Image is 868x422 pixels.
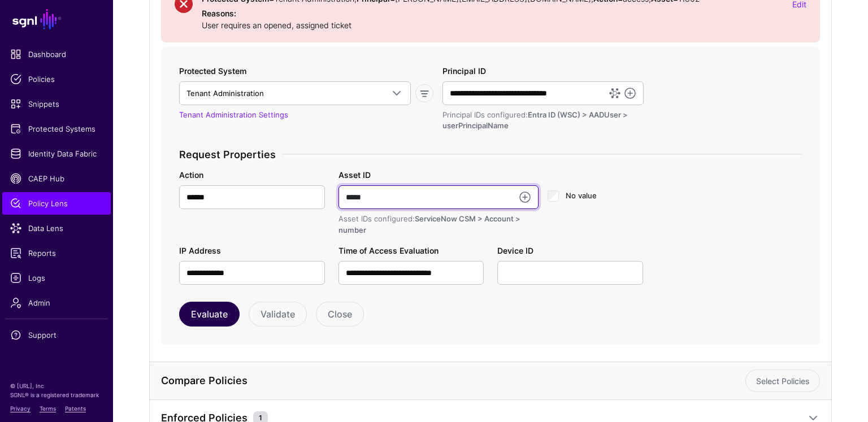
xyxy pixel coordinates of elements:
label: IP Address [179,245,221,256]
a: SGNL [7,7,106,32]
a: Data Lens [2,217,111,240]
a: Select Policies [745,369,820,392]
span: Request Properties [179,149,281,161]
span: Reports [10,247,103,259]
a: CAEP Hub [2,167,111,190]
a: Dashboard [2,43,111,66]
span: Dashboard [10,49,103,60]
strong: Reasons: [202,8,236,18]
span: Data Lens [10,223,103,234]
span: Policies [10,73,103,85]
label: Time of Access Evaluation [338,245,439,256]
span: ServiceNow CSM > Account > number [338,214,520,234]
p: SGNL® is a registered trademark [10,390,103,399]
a: Identity Data Fabric [2,142,111,165]
span: Policy Lens [10,198,103,209]
div: Asset IDs configured: [338,214,539,236]
a: Reports [2,242,111,264]
span: Admin [10,297,103,308]
span: Entra ID (WSC) > AADUser > userPrincipalName [442,110,628,130]
div: Principal IDs configured: [442,110,644,132]
p: © [URL], Inc [10,381,103,390]
a: Patents [65,405,86,412]
button: Validate [249,302,307,327]
span: No value [566,191,597,200]
span: Tenant Administration [186,89,264,98]
h4: Compare Policies [161,375,736,387]
button: Close [316,302,364,327]
span: Snippets [10,98,103,110]
label: Device ID [497,245,533,256]
label: Asset ID [338,169,371,181]
span: Identity Data Fabric [10,148,103,159]
label: Principal ID [442,65,486,77]
span: Logs [10,272,103,284]
a: Tenant Administration Settings [179,110,288,119]
span: User requires an opened, assigned ticket [202,20,351,30]
label: Action [179,169,203,181]
a: Admin [2,292,111,314]
span: Protected Systems [10,123,103,134]
label: Protected System [179,65,246,77]
a: Policy Lens [2,192,111,215]
a: Privacy [10,405,31,412]
a: Protected Systems [2,118,111,140]
a: Logs [2,267,111,289]
span: Support [10,329,103,341]
a: Policies [2,68,111,90]
span: CAEP Hub [10,173,103,184]
a: Terms [40,405,56,412]
button: Evaluate [179,302,240,327]
a: Snippets [2,93,111,115]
